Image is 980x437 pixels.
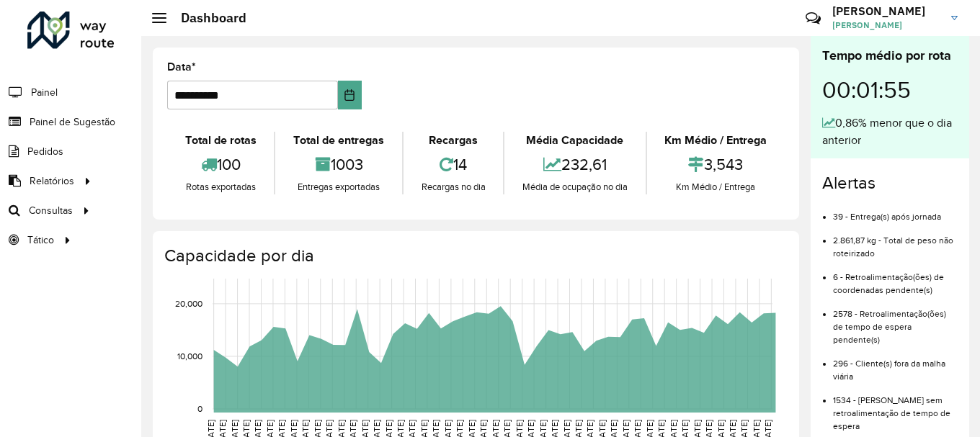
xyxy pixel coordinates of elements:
[651,180,781,194] div: Km Médio / Entrega
[822,46,958,66] div: Tempo médio por rota
[407,149,499,180] div: 14
[833,346,958,383] li: 296 - Cliente(s) fora da malha viária
[508,132,641,149] div: Média Capacidade
[279,149,398,180] div: 1003
[798,3,829,34] a: Contato Rápido
[832,19,940,32] span: [PERSON_NAME]
[651,132,781,149] div: Km Médio / Entrega
[833,223,958,260] li: 2.861,87 kg - Total de peso não roteirizado
[833,199,958,223] li: 39 - Entrega(s) após jornada
[822,173,958,194] h4: Alertas
[171,149,270,180] div: 100
[171,132,270,149] div: Total de rotas
[164,245,785,266] h4: Capacidade por dia
[822,66,958,114] div: 00:01:55
[30,174,74,189] span: Relatórios
[833,297,958,346] li: 2578 - Retroalimentação(ões) de tempo de espera pendente(s)
[31,85,58,100] span: Painel
[833,260,958,297] li: 6 - Retroalimentação(ões) de coordenadas pendente(s)
[175,299,202,308] text: 20,000
[166,10,246,26] h2: Dashboard
[27,144,63,159] span: Pedidos
[407,180,499,194] div: Recargas no dia
[279,132,398,149] div: Total de entregas
[833,383,958,433] li: 1534 - [PERSON_NAME] sem retroalimentação de tempo de espera
[171,180,270,194] div: Rotas exportadas
[832,4,940,18] h3: [PERSON_NAME]
[197,404,202,413] text: 0
[338,81,362,109] button: Choose Date
[279,180,398,194] div: Entregas exportadas
[822,114,958,149] div: 0,86% menor que o dia anterior
[508,180,641,194] div: Média de ocupação no dia
[407,132,499,149] div: Recargas
[29,203,73,218] span: Consultas
[167,58,196,76] label: Data
[27,233,54,248] span: Tático
[30,114,115,130] span: Painel de Sugestão
[651,149,781,180] div: 3,543
[177,351,202,361] text: 10,000
[508,149,641,180] div: 232,61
